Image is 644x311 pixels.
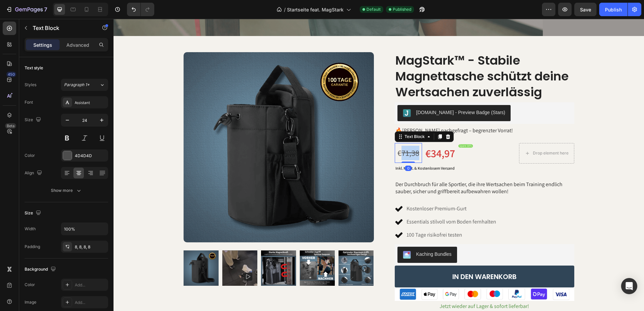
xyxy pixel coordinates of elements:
[287,6,344,13] span: Startseite feat. MagStark
[25,265,57,274] div: Background
[25,169,43,178] div: Align
[303,232,338,239] div: Kaching Bundles
[6,72,16,77] div: 450
[75,300,106,306] div: Add...
[284,127,306,141] p: €
[293,199,383,207] p: Essentials stilvoll vom Boden fernhalten
[33,24,90,32] p: Text Block
[621,278,637,294] div: Open Intercom Messenger
[114,19,644,311] iframe: Design area
[25,82,36,88] div: Styles
[281,247,461,269] button: In den Warenkorb
[345,124,359,130] img: gempages_574614040299439333-c5eb2e8f-6169-4a2c-a639-6b18f58eb5bd.png
[25,244,40,250] div: Padding
[599,3,627,16] button: Publish
[311,124,342,145] div: Rich Text Editor. Editing area: main
[44,5,47,13] p: 7
[284,6,286,13] span: /
[282,283,460,292] p: Jetzt wieder auf Lager & sofort lieferbar!
[25,152,35,159] div: Color
[284,228,344,244] button: Kaching Bundles
[282,147,460,152] p: inkl. mwst. & kostenlosem versand
[281,33,461,82] h1: MagStark™ - Stabile Magnettasche schützt deine Wertsachen zuverlässig
[574,3,597,16] button: Save
[580,7,591,12] span: Save
[419,132,455,137] div: Drop element here
[75,153,106,159] div: 4D4D4D
[51,187,82,194] div: Show more
[290,115,313,121] div: Text Block
[3,3,50,16] button: 7
[25,99,33,105] div: Font
[25,299,36,305] div: Image
[293,186,383,194] p: Kostenloser Premium-Gurt
[66,41,89,48] p: Advanced
[75,100,106,106] div: Assistant
[282,107,460,117] p: 🔥[PERSON_NAME] nachgefragt – begrenzter Vorrat!
[61,223,108,235] input: Auto
[247,245,255,253] button: Carousel Next Arrow
[366,6,381,12] span: Default
[61,79,108,91] button: Paragraph 1*
[281,124,309,144] div: Rich Text Editor. Editing area: main
[339,253,403,262] div: In den Warenkorb
[289,90,297,98] img: Judgeme.png
[25,115,42,125] div: Size
[25,282,35,288] div: Color
[25,209,42,218] div: Size
[5,123,16,129] div: Beta
[281,269,461,282] img: gempages_574614040299439333-eab82be1-90e1-4c97-8859-263ff5aedddf.png
[289,232,297,240] img: KachingBundles.png
[393,6,411,12] span: Published
[75,282,106,288] div: Add...
[303,90,392,97] div: [DOMAIN_NAME] - Preview Badge (Stars)
[284,86,397,102] button: Judge.me - Preview Badge (Stars)
[25,226,36,232] div: Width
[33,41,52,48] p: Settings
[127,3,154,16] div: Undo/Redo
[312,125,342,144] p: €34,97
[75,244,106,250] div: 8, 8, 8, 8
[282,162,460,176] p: Der Durchbruch für alle Sportler, die ihre Wertsachen beim Training endlich sauber, sicher und gr...
[64,82,90,88] span: Paragraph 1*
[25,184,108,197] button: Show more
[25,65,43,71] div: Text style
[288,129,306,139] s: 71,38
[605,6,622,13] div: Publish
[291,147,298,152] div: 0
[293,212,383,220] p: 100 Tage risikofrei testen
